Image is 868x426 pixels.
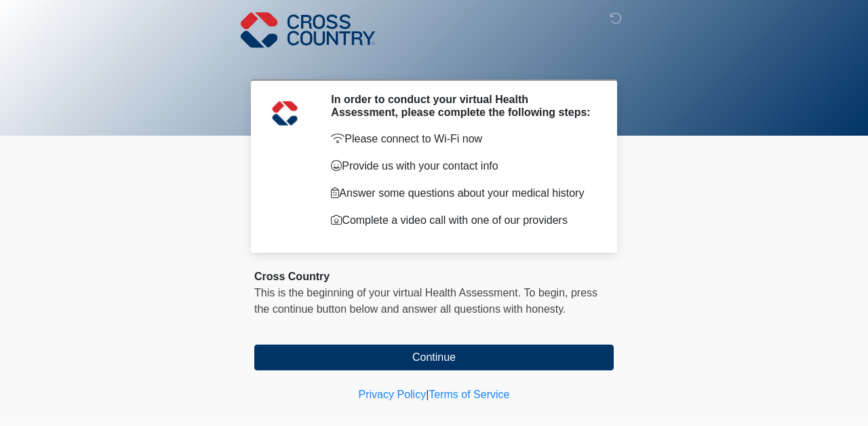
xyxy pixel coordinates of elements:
a: Privacy Policy [359,389,427,400]
p: Please connect to Wi-Fi now [331,131,593,147]
img: Cross Country Logo [241,10,375,50]
p: Complete a video call with one of our providers [331,212,593,229]
button: Continue [254,345,614,370]
img: Agent Avatar [264,93,305,134]
a: | [426,389,429,400]
a: Terms of Service [429,389,509,400]
h1: ‎ ‎ ‎ [244,49,624,74]
h2: In order to conduct your virtual Health Assessment, please complete the following steps: [331,93,593,119]
span: press the continue button below and answer all questions with honesty. [254,287,597,315]
p: Answer some questions about your medical history [331,185,593,201]
span: This is the beginning of your virtual Health Assessment. [254,287,521,298]
span: To begin, [524,287,571,298]
div: Cross Country [254,269,614,285]
p: Provide us with your contact info [331,158,593,174]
